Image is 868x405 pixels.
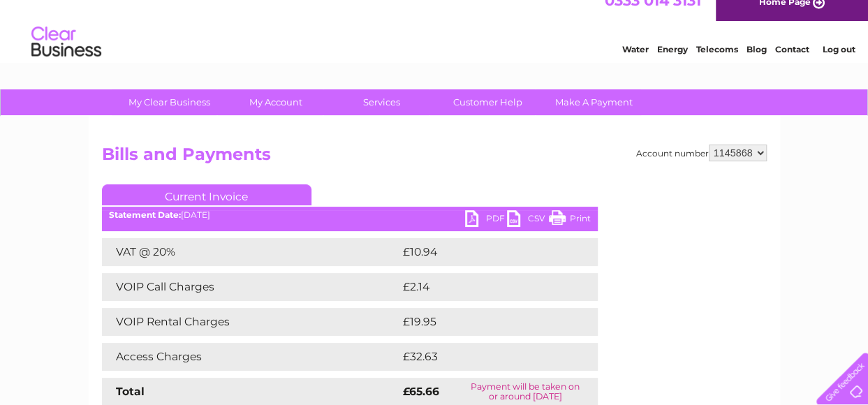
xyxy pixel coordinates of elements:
[403,385,439,398] strong: £65.66
[31,36,102,79] img: logo.png
[696,59,738,70] a: Telecoms
[465,210,507,230] a: PDF
[102,273,399,301] td: VOIP Call Charges
[775,59,809,70] a: Contact
[102,184,311,205] a: Current Invoice
[399,273,564,301] td: £2.14
[102,145,767,171] h2: Bills and Payments
[102,238,399,266] td: VAT @ 20%
[218,89,333,115] a: My Account
[622,59,649,70] a: Water
[116,385,145,398] strong: Total
[399,308,568,336] td: £19.95
[324,89,439,115] a: Services
[105,8,765,68] div: Clear Business is a trading name of Verastar Limited (registered in [GEOGRAPHIC_DATA] No. 3667643...
[507,210,549,230] a: CSV
[822,59,855,70] a: Log out
[109,209,181,220] b: Statement Date:
[636,145,767,161] div: Account number
[549,210,591,230] a: Print
[102,210,598,220] div: [DATE]
[399,238,569,266] td: £10.94
[657,59,688,70] a: Energy
[112,89,227,115] a: My Clear Business
[605,7,701,24] a: 0333 014 3131
[102,343,399,371] td: Access Charges
[430,89,545,115] a: Customer Help
[746,59,767,70] a: Blog
[399,343,569,371] td: £32.63
[536,89,652,115] a: Make A Payment
[102,308,399,336] td: VOIP Rental Charges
